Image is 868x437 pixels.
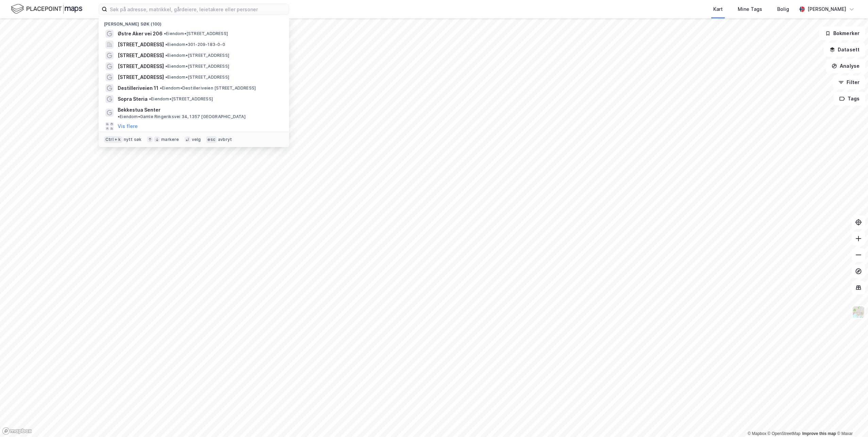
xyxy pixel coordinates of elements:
[192,137,201,142] div: velg
[738,5,762,13] div: Mine Tags
[149,96,151,101] span: •
[118,73,164,81] span: [STREET_ADDRESS]
[834,404,868,437] div: Kontrollprogram for chat
[118,106,161,114] span: Bekkestua Senter
[218,137,232,142] div: avbryt
[99,16,289,28] div: [PERSON_NAME] søk (100)
[164,31,166,36] span: •
[160,85,256,91] span: Eiendom • Destilleriveien [STREET_ADDRESS]
[118,41,164,49] span: [STREET_ADDRESS]
[149,96,213,102] span: Eiendom • [STREET_ADDRESS]
[11,3,82,15] img: logo.f888ab2527a4732fd821a326f86c7f29.svg
[819,27,865,40] button: Bokmerker
[834,92,865,106] button: Tags
[768,431,801,436] a: OpenStreetMap
[118,84,158,92] span: Destilleriveien 11
[165,75,167,80] span: •
[165,42,225,47] span: Eiendom • 301-209-183-0-0
[164,31,228,36] span: Eiendom • [STREET_ADDRESS]
[165,53,167,58] span: •
[824,43,865,56] button: Datasett
[165,42,167,47] span: •
[748,431,766,436] a: Mapbox
[118,95,148,103] span: Sopra Steria
[118,51,164,60] span: [STREET_ADDRESS]
[206,136,217,143] div: esc
[777,5,789,13] div: Bolig
[802,431,836,436] a: Improve this map
[107,4,289,14] input: Søk på adresse, matrikkel, gårdeiere, leietakere eller personer
[833,76,865,89] button: Filter
[118,30,163,38] span: Østre Aker vei 206
[165,53,229,58] span: Eiendom • [STREET_ADDRESS]
[165,64,229,69] span: Eiendom • [STREET_ADDRESS]
[713,5,723,13] div: Kart
[852,306,865,319] img: Z
[807,5,846,13] div: [PERSON_NAME]
[160,85,162,91] span: •
[124,137,142,142] div: nytt søk
[118,122,138,130] button: Vis flere
[118,62,164,70] span: [STREET_ADDRESS]
[104,136,122,143] div: Ctrl + k
[118,114,246,119] span: Eiendom • Gamle Ringeriksvei 34, 1357 [GEOGRAPHIC_DATA]
[161,137,179,142] div: markere
[834,404,868,437] iframe: Chat Widget
[826,59,865,73] button: Analyse
[165,75,229,80] span: Eiendom • [STREET_ADDRESS]
[2,427,32,435] a: Mapbox homepage
[118,114,120,119] span: •
[165,64,167,69] span: •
